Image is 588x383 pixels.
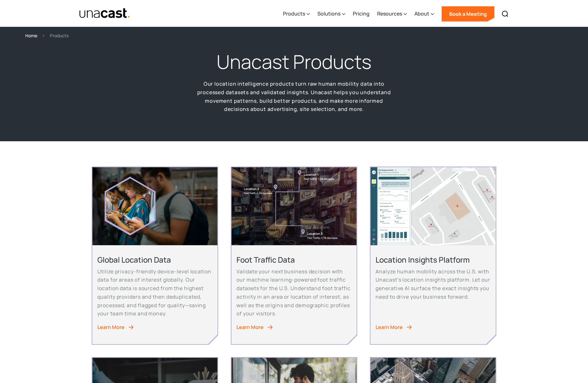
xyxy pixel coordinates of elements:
[283,10,305,17] div: Products
[377,10,402,17] div: Resources
[97,323,212,331] a: Learn More
[414,10,429,17] div: About
[283,1,310,27] div: Products
[376,323,403,331] div: Learn More
[317,10,340,17] div: Solutions
[231,167,356,245] img: An aerial view of a city block with foot traffic data and location data information
[442,6,494,21] a: Book a Meeting
[50,32,69,39] div: Products
[414,1,434,27] div: About
[196,80,392,113] p: Our location intelligence products turn raw human mobility data into processed datasets and valid...
[376,255,490,264] h2: Location Insights Platform
[376,323,490,331] a: Learn More
[501,10,509,18] img: Search icon
[25,32,37,39] a: Home
[236,323,351,331] a: Learn More
[236,255,351,264] h2: Foot Traffic Data
[97,255,212,264] h2: Global Location Data
[353,1,370,27] a: Pricing
[97,267,212,318] p: Utilize privacy-friendly device-level location data for areas of interest globally. Our location ...
[79,8,131,19] a: home
[97,323,125,331] div: Learn More
[236,323,264,331] div: Learn More
[317,1,345,27] div: Solutions
[236,267,351,318] p: Validate your next business decision with our machine learning-powered foot traffic datasets for ...
[377,1,407,27] div: Resources
[79,8,131,19] img: Unacast text logo
[376,267,490,301] p: Analyze human mobility across the U.S. with Unacast’s location insights platform. Let our generat...
[217,49,371,75] h1: Unacast Products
